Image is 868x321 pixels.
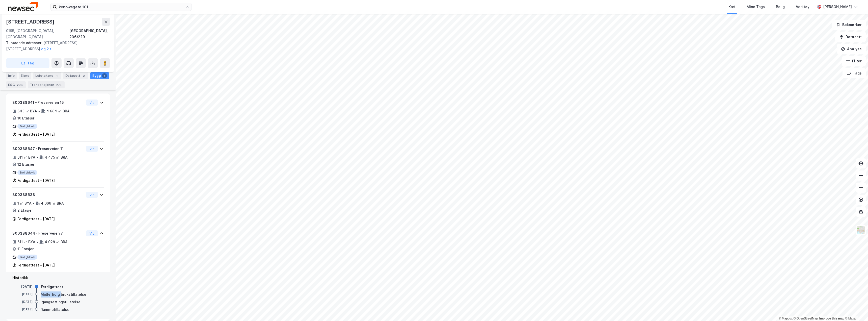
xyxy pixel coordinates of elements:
div: 300388641 - Freserveien 15 [12,100,84,106]
div: Kart [728,4,736,10]
div: • [33,201,35,205]
button: Bokmerker [832,20,866,30]
div: [DATE] [12,292,33,297]
div: 4 028 ㎡ BRA [45,239,68,245]
div: [STREET_ADDRESS], [STREET_ADDRESS] [6,40,106,52]
div: Bolig [776,4,785,10]
button: Vis [86,100,98,106]
button: Analyse [837,44,866,54]
div: 300388647 - Freserveien 11 [12,146,84,152]
input: Søk på adresse, matrikkel, gårdeiere, leietakere eller personer [57,3,185,11]
div: • [36,155,38,159]
div: 611 ㎡ BYA [17,154,35,160]
button: Datasett [835,32,866,42]
button: Vis [86,192,98,198]
div: 11 Etasjer [17,246,34,252]
div: [PERSON_NAME] [823,4,852,10]
button: Filter [842,56,866,66]
div: • [36,240,38,244]
div: [DATE] [12,284,33,289]
div: 4 684 ㎡ BRA [46,108,70,114]
div: Eiere [19,72,31,79]
div: 643 ㎡ BYA [17,108,37,114]
div: Ferdigattest - [DATE] [17,131,55,137]
div: Kontrollprogram for chat [843,297,868,321]
div: [GEOGRAPHIC_DATA], 236/229 [69,28,110,40]
div: 1 [54,73,59,78]
div: Historikk [12,275,104,281]
div: ESG [6,81,26,88]
div: 4 475 ㎡ BRA [45,154,68,160]
div: Ferdigattest - [DATE] [17,262,55,268]
div: Ferdigattest - [DATE] [17,178,55,184]
div: 300388638 [12,192,84,198]
div: 0195, [GEOGRAPHIC_DATA], [GEOGRAPHIC_DATA] [6,28,69,40]
a: OpenStreetMap [794,317,818,320]
span: Tilhørende adresser: [6,41,43,45]
div: Transaksjoner [28,81,65,88]
a: Mapbox [779,317,793,320]
div: 10 Etasjer [17,115,34,121]
div: Igangsettingstillatelse [41,299,80,305]
div: 1 ㎡ BYA [17,200,32,206]
div: 2 [81,73,86,78]
div: Ferdigattest - [DATE] [17,216,55,222]
div: Midlertidig brukstillatelse [41,291,86,298]
div: 12 Etasjer [17,161,34,167]
div: 275 [55,82,63,87]
button: Tags [843,68,866,78]
div: Bygg [90,72,109,79]
div: Rammetillatelse [41,307,69,313]
a: Improve this map [819,317,844,320]
div: • [38,109,40,113]
div: Mine Tags [747,4,765,10]
div: 4 [102,73,107,78]
button: Vis [86,230,98,236]
div: Info [6,72,17,79]
div: Leietakere [33,72,61,79]
iframe: Chat Widget [843,297,868,321]
img: Z [856,225,866,235]
div: 4 066 ㎡ BRA [41,200,64,206]
div: Ferdigattest [41,284,63,290]
div: [STREET_ADDRESS] [6,18,56,26]
img: newsec-logo.f6e21ccffca1b3a03d2d.png [8,2,38,11]
div: [DATE] [12,300,33,304]
div: 611 ㎡ BYA [17,239,35,245]
div: 206 [16,82,24,87]
div: 2 Etasjer [17,207,33,213]
div: [DATE] [12,307,33,312]
div: Verktøy [796,4,809,10]
button: Vis [86,146,98,152]
button: Tag [6,58,49,68]
div: Datasett [63,72,88,79]
div: 300388644 - Freserveien 7 [12,230,84,236]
